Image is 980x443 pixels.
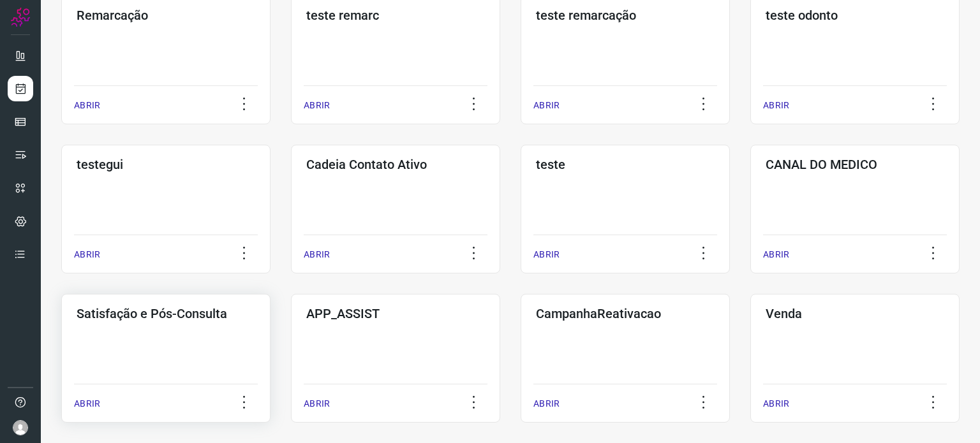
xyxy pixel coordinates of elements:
p: ABRIR [74,397,100,410]
h3: Satisfação e Pós-Consulta [77,306,255,321]
p: ABRIR [533,397,560,410]
p: ABRIR [74,99,100,112]
p: ABRIR [763,99,789,112]
h3: CANAL DO MEDICO [766,157,944,172]
h3: Venda [766,306,944,321]
h3: teste [536,157,715,172]
p: ABRIR [304,99,330,112]
h3: teste remarc [306,8,485,23]
img: Logo [11,8,30,27]
h3: APP_ASSIST [306,306,485,321]
p: ABRIR [763,397,789,410]
h3: Remarcação [77,8,255,23]
h3: teste remarcação [536,8,715,23]
p: ABRIR [74,248,100,261]
p: ABRIR [304,248,330,261]
h3: CampanhaReativacao [536,306,715,321]
p: ABRIR [763,248,789,261]
h3: teste odonto [766,8,944,23]
h3: Cadeia Contato Ativo [306,157,485,172]
p: ABRIR [533,99,560,112]
h3: testegui [77,157,255,172]
img: avatar-user-boy.jpg [13,420,28,435]
p: ABRIR [533,248,560,261]
p: ABRIR [304,397,330,410]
